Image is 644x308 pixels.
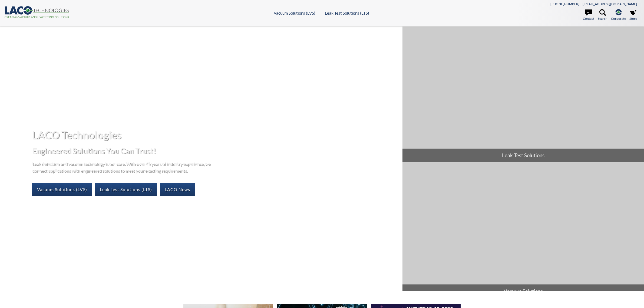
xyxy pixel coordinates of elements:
[32,146,398,156] h2: Engineered Solutions You Can Trust!
[402,284,644,298] span: Vacuum Solutions
[32,183,92,196] a: Vacuum Solutions (LVS)
[550,2,579,6] a: [PHONE_NUMBER]
[32,128,398,142] h1: LACO Technologies
[325,11,369,15] a: Leak Test Solutions (LTS)
[629,9,637,21] a: Store
[598,9,607,21] a: Search
[402,149,644,162] span: Leak Test Solutions
[583,9,594,21] a: Contact
[583,2,637,6] a: [EMAIL_ADDRESS][DOMAIN_NAME]
[611,16,626,21] span: Corporate
[160,183,195,196] a: LACO News
[95,183,157,196] a: Leak Test Solutions (LTS)
[402,27,644,162] a: Leak Test Solutions
[274,11,315,15] a: Vacuum Solutions (LVS)
[32,160,213,174] p: Leak detection and vacuum technology is our core. With over 45 years of industry experience, we c...
[402,162,644,298] a: Vacuum Solutions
